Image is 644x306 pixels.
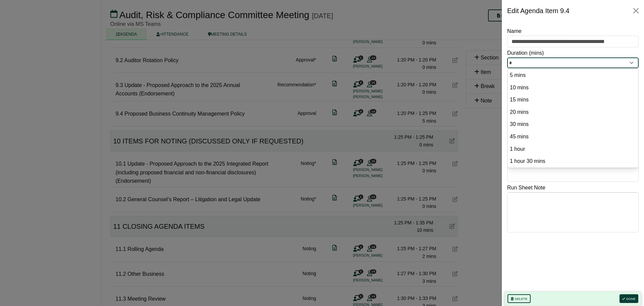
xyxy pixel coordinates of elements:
button: Delete [507,294,531,303]
label: Duration (mins) [507,49,544,57]
option: 45 mins [509,132,637,141]
label: Run Sheet Note [507,183,545,192]
li: 10 [507,82,638,94]
li: 90 [507,155,638,168]
option: 15 mins [509,95,637,104]
label: Name [507,27,522,36]
option: 5 mins [509,71,637,80]
li: 45 [507,131,638,143]
li: 5 [507,69,638,82]
li: 30 [507,118,638,131]
option: 10 mins [509,83,637,92]
button: Done [620,294,638,303]
option: 1 hour [509,145,637,154]
button: Close [631,5,641,16]
div: Edit Agenda Item 9.4 [507,5,570,16]
li: 15 [507,94,638,106]
li: 60 [507,143,638,156]
li: 20 [507,106,638,119]
option: 30 mins [509,120,637,129]
option: 1 hour 30 mins [509,157,637,166]
option: 20 mins [509,108,637,117]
